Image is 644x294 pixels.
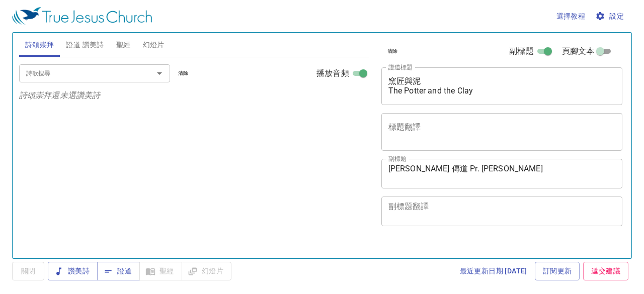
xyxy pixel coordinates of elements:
span: 證道 [105,265,132,277]
button: 設定 [593,7,628,26]
span: 播放音頻 [316,67,349,79]
span: 副標題 [509,45,533,57]
span: 詩頌崇拜 [25,39,54,51]
img: True Jesus Church [12,7,152,25]
a: 訂閱更新 [535,262,580,280]
span: 聖經 [116,39,131,51]
button: 讚美詩 [48,262,98,280]
button: 清除 [172,67,195,79]
span: 讚美詩 [56,265,90,277]
i: 詩頌崇拜還未選讚美詩 [19,90,101,100]
span: 清除 [387,47,398,56]
span: 遞交建議 [591,265,620,277]
span: 最近更新日期 [DATE] [460,265,527,277]
textarea: 窯匠與泥 The Potter and the Clay [388,76,616,95]
span: 選擇教程 [556,10,586,23]
span: 頁腳文本 [562,45,595,57]
span: 設定 [597,10,624,23]
span: 訂閱更新 [543,265,572,277]
button: 選擇教程 [552,7,590,26]
span: 清除 [178,69,189,78]
a: 最近更新日期 [DATE] [456,262,531,280]
a: 遞交建議 [583,262,628,280]
button: 清除 [381,45,404,57]
span: 證道 讚美詩 [66,39,104,51]
button: 證道 [97,262,140,280]
textarea: [PERSON_NAME] 傳道 Pr. [PERSON_NAME] [388,164,616,183]
span: 幻燈片 [143,39,165,51]
button: Open [152,66,167,80]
